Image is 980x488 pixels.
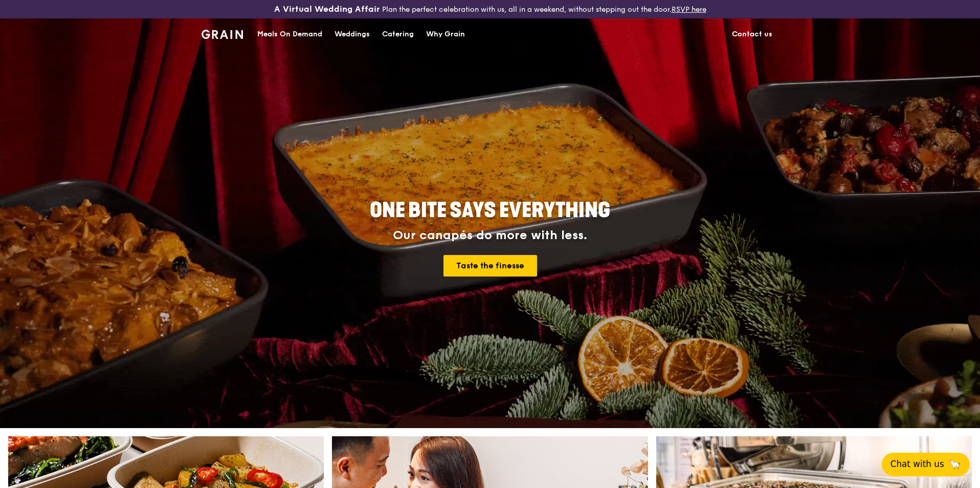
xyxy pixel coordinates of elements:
[672,5,706,14] a: RSVP here
[948,458,961,471] span: 🦙
[420,19,471,50] a: Why Grain
[882,453,970,476] button: Chat with us🦙
[382,19,414,50] div: Catering
[726,19,778,50] a: Contact us
[202,30,243,39] img: Grain
[274,4,380,14] h3: A Virtual Wedding Affair
[195,4,785,14] div: Plan the perfect celebration with us, all in a weekend, without stepping out the door.
[370,198,610,223] span: ONE BITE SAYS EVERYTHING
[376,19,420,50] a: Catering
[202,18,243,49] a: GrainGrain
[335,19,370,50] div: Weddings
[257,19,322,50] div: Meals On Demand
[328,19,376,50] a: Weddings
[306,228,674,243] div: Our canapés do more with less.
[443,255,537,277] a: Taste the finesse
[426,19,465,50] div: Why Grain
[890,458,944,471] span: Chat with us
